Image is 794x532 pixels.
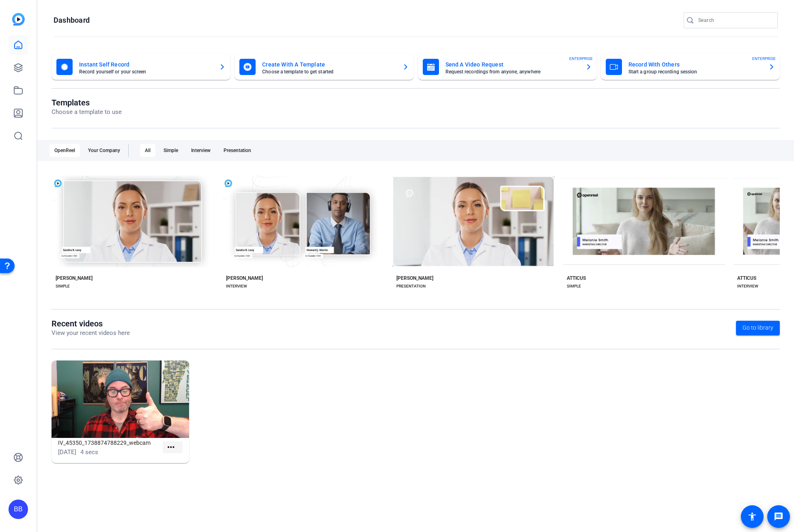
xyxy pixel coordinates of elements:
mat-card-subtitle: Record yourself or your screen [79,69,213,74]
mat-icon: message [774,512,783,521]
img: IV_45350_1738874788229_webcam [52,360,189,438]
div: PRESENTATION [396,283,426,290]
mat-icon: more_horiz [166,442,176,453]
a: Go to library [736,321,780,335]
div: Simple [159,144,183,157]
button: Create With A TemplateChoose a template to get started [235,54,413,80]
span: [DATE] [58,448,76,456]
mat-card-title: Send A Video Request [445,60,579,69]
button: Instant Self RecordRecord yourself or your screen [52,54,230,80]
div: [PERSON_NAME] [396,275,433,281]
div: SIMPLE [56,283,70,290]
img: blue-gradient.svg [12,13,25,26]
mat-card-title: Record With Others [628,60,762,69]
div: Interview [186,144,215,157]
div: SIMPLE [567,283,581,290]
div: Presentation [219,144,256,157]
div: INTERVIEW [737,283,758,290]
mat-card-subtitle: Request recordings from anyone, anywhere [445,69,579,74]
div: ATTICUS [567,275,586,281]
span: Go to library [742,324,773,332]
div: BB [9,500,28,519]
h1: Templates [52,98,122,107]
p: Choose a template to use [52,107,122,117]
button: Record With OthersStart a group recording sessionENTERPRISE [601,54,780,80]
mat-card-subtitle: Start a group recording session [628,69,762,74]
span: ENTERPRISE [569,56,593,62]
div: [PERSON_NAME] [226,275,263,281]
mat-card-title: Instant Self Record [79,60,213,69]
div: Your Company [83,144,125,157]
span: 4 secs [80,448,98,456]
mat-icon: accessibility [747,512,757,521]
div: All [140,144,155,157]
input: Search [698,15,771,25]
h1: Recent videos [52,319,130,328]
h1: IV_45350_1738874788229_webcam [58,438,163,448]
button: Send A Video RequestRequest recordings from anyone, anywhereENTERPRISE [418,54,597,80]
div: INTERVIEW [226,283,247,290]
mat-card-subtitle: Choose a template to get started [262,69,396,74]
p: View your recent videos here [52,328,130,338]
div: ATTICUS [737,275,756,281]
h1: Dashboard [54,15,90,25]
span: ENTERPRISE [752,56,776,62]
mat-card-title: Create With A Template [262,60,396,69]
div: OpenReel [49,144,80,157]
div: [PERSON_NAME] [56,275,93,281]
